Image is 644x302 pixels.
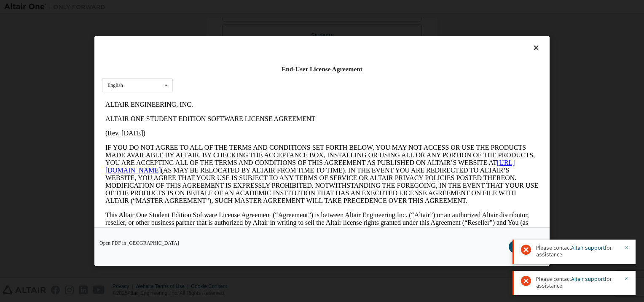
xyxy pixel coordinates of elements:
button: I Accept [509,240,543,253]
a: Open PDF in [GEOGRAPHIC_DATA] [99,240,179,245]
p: ALTAIR ONE STUDENT EDITION SOFTWARE LICENSE AGREEMENT [3,18,437,25]
div: End-User License Agreement [102,65,542,73]
div: English [107,83,123,88]
span: Please contact for assistance. [536,276,619,289]
a: Altair support [571,244,605,251]
p: IF YOU DO NOT AGREE TO ALL OF THE TERMS AND CONDITIONS SET FORTH BELOW, YOU MAY NOT ACCESS OR USE... [3,46,437,107]
p: ALTAIR ENGINEERING, INC. [3,3,437,11]
a: Altair support [571,275,605,283]
span: Please contact for assistance. [536,245,619,258]
a: [URL][DOMAIN_NAME] [3,62,413,76]
p: This Altair One Student Edition Software License Agreement (“Agreement”) is between Altair Engine... [3,114,437,144]
p: (Rev. [DATE]) [3,32,437,40]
